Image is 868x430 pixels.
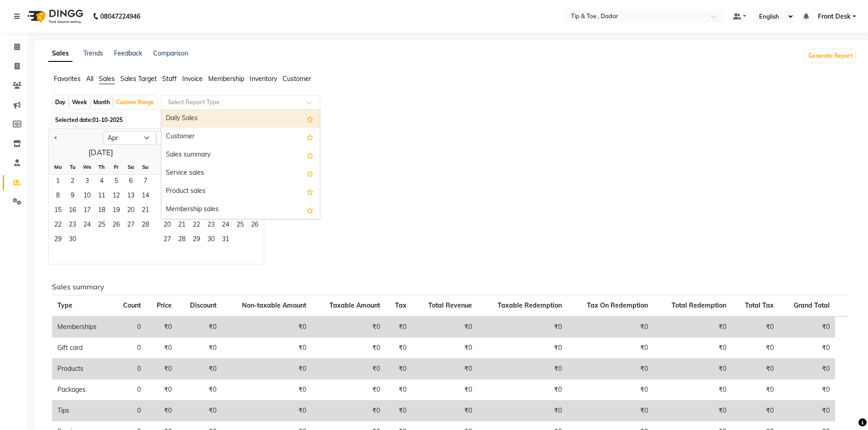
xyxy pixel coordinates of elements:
[732,400,779,421] td: ₹0
[189,233,204,248] span: 29
[109,175,123,189] span: 5
[120,75,157,83] span: Sales Target
[779,400,835,421] td: ₹0
[653,379,732,400] td: ₹0
[412,338,477,359] td: ₹0
[385,400,412,421] td: ₹0
[123,189,138,204] div: Saturday, April 13, 2024
[123,301,141,309] span: Count
[312,359,385,379] td: ₹0
[94,218,109,233] div: Thursday, April 25, 2024
[307,168,313,179] span: Add this report to Favorites List
[567,379,653,400] td: ₹0
[177,400,222,421] td: ₹0
[412,316,477,338] td: ₹0
[653,400,732,421] td: ₹0
[51,204,65,218] div: Monday, April 15, 2024
[83,49,103,57] a: Trends
[312,338,385,359] td: ₹0
[222,316,312,338] td: ₹0
[123,189,138,204] span: 13
[732,379,779,400] td: ₹0
[80,204,94,218] span: 17
[672,301,726,309] span: Total Redemption
[177,316,222,338] td: ₹0
[222,379,312,400] td: ₹0
[478,379,567,400] td: ₹0
[94,189,109,204] span: 11
[412,400,477,421] td: ₹0
[52,338,112,359] td: Gift card
[160,218,175,233] span: 20
[175,218,189,233] div: Tuesday, May 21, 2024
[109,189,123,204] div: Friday, April 12, 2024
[177,359,222,379] td: ₹0
[161,164,320,182] div: Service sales
[567,359,653,379] td: ₹0
[222,400,312,421] td: ₹0
[395,301,406,309] span: Tax
[478,400,567,421] td: ₹0
[109,218,123,233] div: Friday, April 26, 2024
[653,316,732,338] td: ₹0
[385,316,412,338] td: ₹0
[732,316,779,338] td: ₹0
[177,338,222,359] td: ₹0
[312,379,385,400] td: ₹0
[138,175,153,189] div: Sunday, April 7, 2024
[114,96,156,109] div: Custom Range
[51,189,65,204] div: Monday, April 8, 2024
[222,359,312,379] td: ₹0
[779,338,835,359] td: ₹0
[146,400,177,421] td: ₹0
[138,189,153,204] span: 14
[175,218,189,233] span: 21
[307,204,313,215] span: Add this report to Favorites List
[498,301,562,309] span: Taxable Redemption
[146,359,177,379] td: ₹0
[146,338,177,359] td: ₹0
[732,338,779,359] td: ₹0
[123,175,138,189] div: Saturday, April 6, 2024
[51,218,65,233] span: 22
[112,316,146,338] td: 0
[112,379,146,400] td: 0
[175,233,189,248] div: Tuesday, May 28, 2024
[57,301,72,309] span: Type
[52,400,112,421] td: Tips
[818,12,851,21] span: Front Desk
[161,109,320,219] ng-dropdown-panel: Options list
[138,189,153,204] div: Sunday, April 14, 2024
[208,75,244,83] span: Membership
[182,75,203,83] span: Invoice
[91,96,112,109] div: Month
[307,113,313,124] span: Add this report to Favorites List
[51,233,65,248] span: 29
[80,189,94,204] span: 10
[123,204,138,218] div: Saturday, April 20, 2024
[80,175,94,189] div: Wednesday, April 3, 2024
[160,233,175,248] div: Monday, May 27, 2024
[65,218,80,233] span: 23
[51,160,65,174] div: Mo
[114,49,142,57] a: Feedback
[51,204,65,218] span: 15
[65,204,80,218] span: 16
[65,189,80,204] div: Tuesday, April 9, 2024
[732,359,779,379] td: ₹0
[51,233,65,248] div: Monday, April 29, 2024
[204,218,218,233] div: Thursday, May 23, 2024
[52,379,112,400] td: Packages
[51,189,65,204] span: 8
[160,218,175,233] div: Monday, May 20, 2024
[779,316,835,338] td: ₹0
[160,204,175,218] div: Monday, May 13, 2024
[160,204,175,218] span: 13
[153,49,188,57] a: Comparison
[806,50,855,62] button: Generate Report
[138,218,153,233] span: 28
[65,175,80,189] div: Tuesday, April 2, 2024
[146,316,177,338] td: ₹0
[307,186,313,197] span: Add this report to Favorites List
[138,204,153,218] span: 21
